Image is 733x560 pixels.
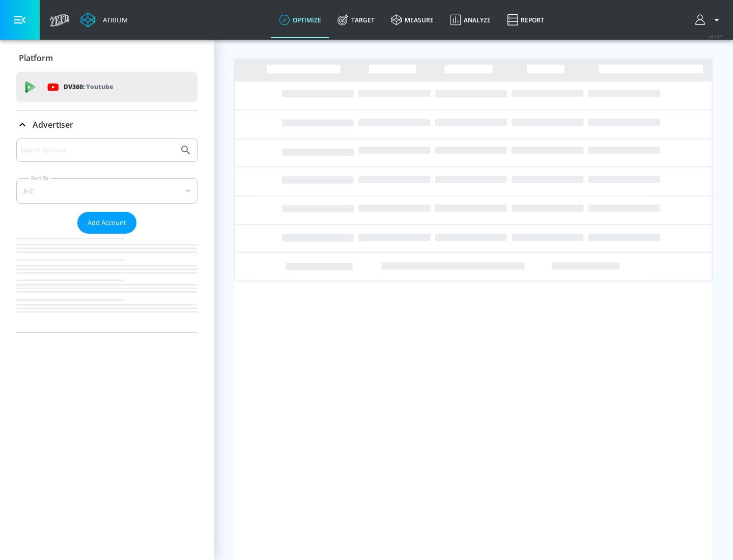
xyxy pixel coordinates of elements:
p: Youtube [86,81,113,92]
p: Platform [19,52,53,64]
div: Platform [16,44,198,72]
div: A-Z [16,178,198,204]
a: Atrium [80,12,128,27]
p: Advertiser [33,119,73,130]
a: Analyze [442,2,499,38]
div: Atrium [99,15,128,24]
div: Advertiser [16,138,198,332]
span: Add Account [88,217,126,229]
a: optimize [271,2,329,38]
a: Target [329,2,383,38]
a: measure [383,2,442,38]
div: Advertiser [16,110,198,139]
span: v 4.33.5 [709,34,723,39]
a: Report [499,2,552,38]
p: DV360: [64,81,113,93]
div: DV360: Youtube [16,72,198,102]
label: Sort By [29,175,51,181]
button: Add Account [77,212,136,234]
nav: list of Advertiser [16,234,198,332]
input: Search by name [20,144,175,157]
